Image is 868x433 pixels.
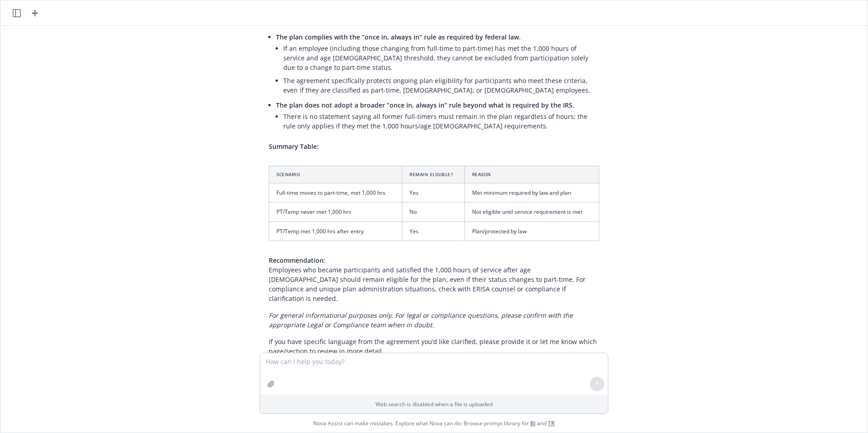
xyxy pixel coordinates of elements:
[269,183,402,202] td: Full-time moves to part-time, met 1,000 hrs
[402,202,464,221] td: No
[269,337,599,356] p: If you have specific language from the agreement you’d like clarified, please provide it or let m...
[530,419,536,427] a: BI
[266,400,602,408] p: Web search is disabled when a file is uploaded
[464,166,599,183] th: Reason
[269,256,599,303] p: Employees who became participants and satisfied the 1,000 hours of service after age [DEMOGRAPHIC...
[269,221,402,241] td: PT/Temp met 1,000 hrs after entry
[402,221,464,241] td: Yes
[276,33,521,41] span: The plan complies with the “once in, always in” rule as required by federal law.
[402,183,464,202] td: Yes
[548,419,555,427] a: TR
[269,311,573,329] em: For general informational purposes only. For legal or compliance questions, please confirm with t...
[276,101,574,109] span: The plan does not adopt a broader “once in, always in” rule beyond what is required by the IRS.
[269,166,402,183] th: Scenario
[283,42,599,74] li: If an employee (including those changing from full-time to part-time) has met the 1,000 hours of ...
[464,221,599,241] td: Plan/protected by law
[4,414,864,433] span: Nova Assist can make mistakes. Explore what Nova can do: Browse prompt library for and
[402,166,464,183] th: Remain Eligible?
[269,256,325,265] span: Recommendation:
[283,110,599,133] li: There is no statement saying all former full-timers must remain in the plan regardless of hours; ...
[269,142,319,151] span: Summary Table:
[464,183,599,202] td: Met minimum required by law and plan
[269,202,402,221] td: PT/Temp never met 1,000 hrs
[283,74,599,97] li: The agreement specifically protects ongoing plan eligibility for participants who meet these crit...
[464,202,599,221] td: Not eligible until service requirement is met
